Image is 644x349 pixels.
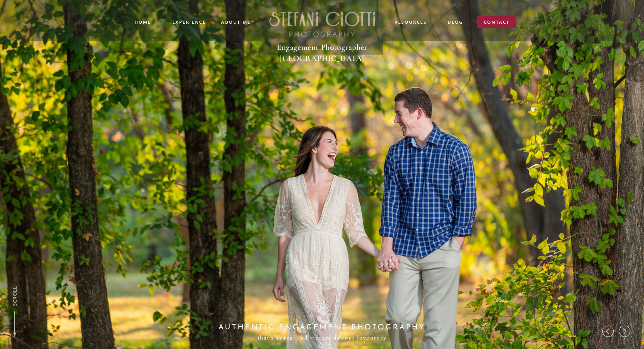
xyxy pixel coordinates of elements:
a: contact [484,19,510,28]
h2: AUTHENTIC ENGAGEMENT PHOTOGRAPHY [213,321,432,331]
p: that's as real and vibrant as your love story [251,332,393,343]
a: experience [172,19,206,24]
a: ABOUT me [221,19,251,25]
h1: Engagement Photographer [GEOGRAPHIC_DATA] [262,41,383,53]
a: blog [448,19,463,26]
a: resources [394,19,428,26]
a: Home [135,19,151,25]
a: SCROLL [11,285,18,306]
